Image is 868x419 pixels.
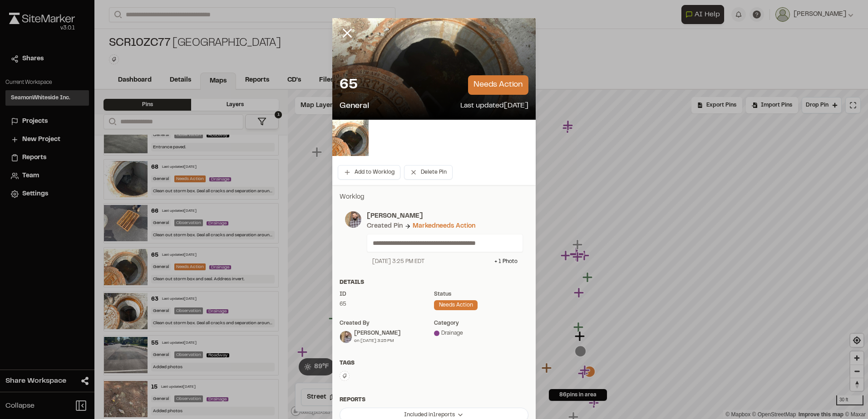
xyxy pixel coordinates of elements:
p: needs action [468,75,528,95]
p: [PERSON_NAME] [367,211,523,221]
div: Drainage [434,329,528,337]
div: needs action [434,300,478,310]
img: Stephen Hart [340,331,352,343]
div: Tags [340,359,528,367]
div: on [DATE] 3:25 PM [354,337,400,344]
p: Worklog [340,192,528,202]
div: 65 [340,300,434,308]
p: 65 [340,76,357,94]
div: Created by [340,319,434,327]
div: [DATE] 3:25 PM EDT [372,258,424,266]
div: Marked needs action [413,221,475,231]
button: Edit Tags [340,371,350,381]
div: Created Pin [367,221,403,231]
button: Delete Pin [404,165,453,180]
div: category [434,319,528,327]
div: ID [340,290,434,298]
button: Add to Worklog [338,165,400,180]
div: Status [434,290,528,298]
img: file [332,120,369,156]
div: [PERSON_NAME] [354,329,400,337]
p: Last updated [DATE] [460,100,528,112]
span: Included in 1 reports [404,411,455,419]
p: General [340,100,369,112]
div: Details [340,278,528,287]
div: + 1 Photo [494,258,518,266]
img: photo [345,211,361,228]
div: Reports [340,396,528,404]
